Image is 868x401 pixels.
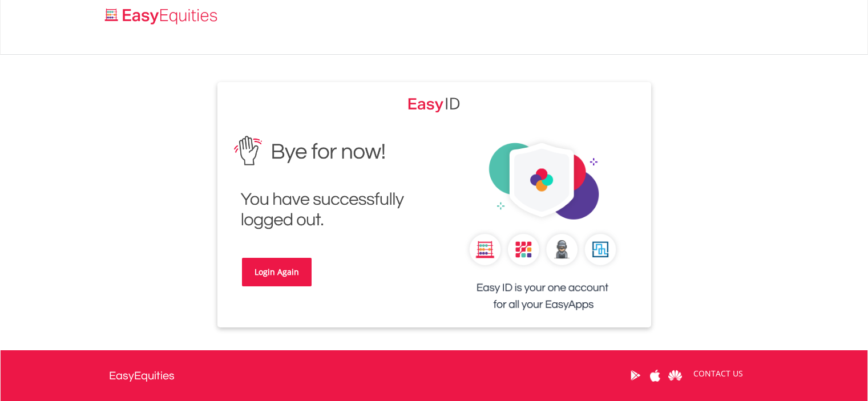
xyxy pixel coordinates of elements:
[443,128,643,327] img: EasyEquities
[685,358,751,390] a: CONTACT US
[665,358,685,393] a: Huawei
[226,128,426,238] img: EasyEquities
[100,3,222,26] a: Home page
[103,7,222,26] img: EasyEquities_Logo.png
[242,258,312,286] a: Login Again
[645,358,665,393] a: Apple
[625,358,645,393] a: Google Play
[408,94,461,113] img: EasyEquities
